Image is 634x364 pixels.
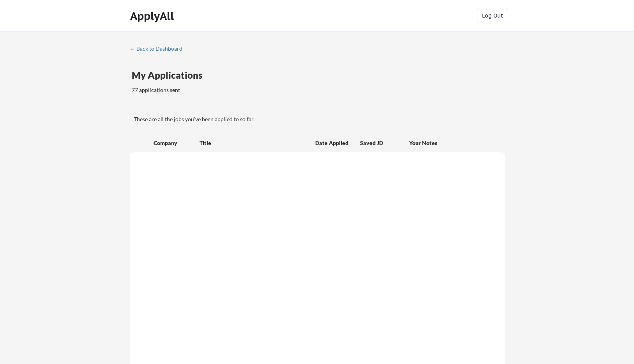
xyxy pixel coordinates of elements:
div: These are all the jobs you've been applied to so far. [132,100,182,108]
div: My Applications [132,71,209,80]
a: ← Back to Dashboard [130,46,188,53]
div: Title [200,139,308,147]
div: ← Back to Dashboard [130,46,188,51]
div: ApplyAll [130,9,176,23]
div: These are job applications we think you'd be a good fit for, but couldn't apply you to automatica... [188,100,245,108]
div: 77 applications sent [132,86,283,94]
button: Log Out [477,8,508,23]
div: Your Notes [409,139,498,147]
div: Saved JD [360,136,409,150]
div: Company [154,139,192,147]
div: Date Applied [315,139,350,147]
div: These are all the jobs you've been applied to so far. [134,115,505,123]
